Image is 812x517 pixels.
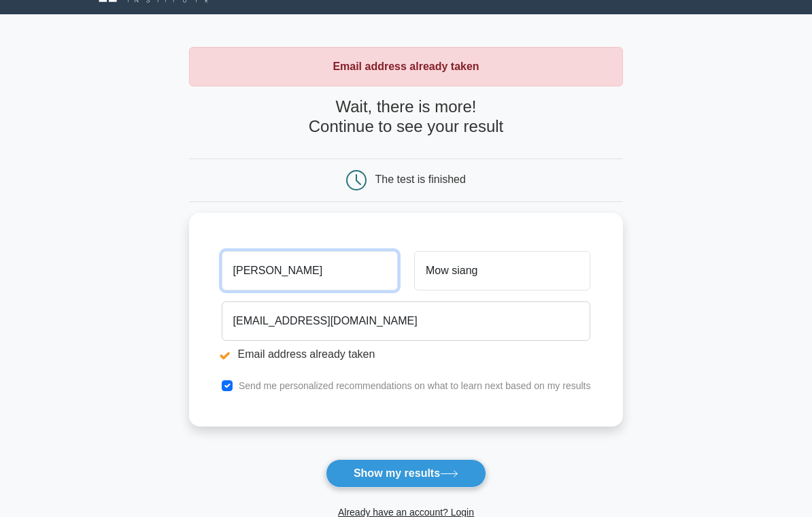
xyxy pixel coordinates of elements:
[222,347,591,363] li: Email address already taken
[326,460,486,488] button: Show my results
[414,252,590,291] input: Last name
[222,302,591,341] input: Email
[189,98,624,137] h4: Wait, there is more! Continue to see your result
[375,174,466,186] div: The test is finished
[239,381,591,392] label: Send me personalized recommendations on what to learn next based on my results
[222,252,398,291] input: First name
[333,61,479,73] strong: Email address already taken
